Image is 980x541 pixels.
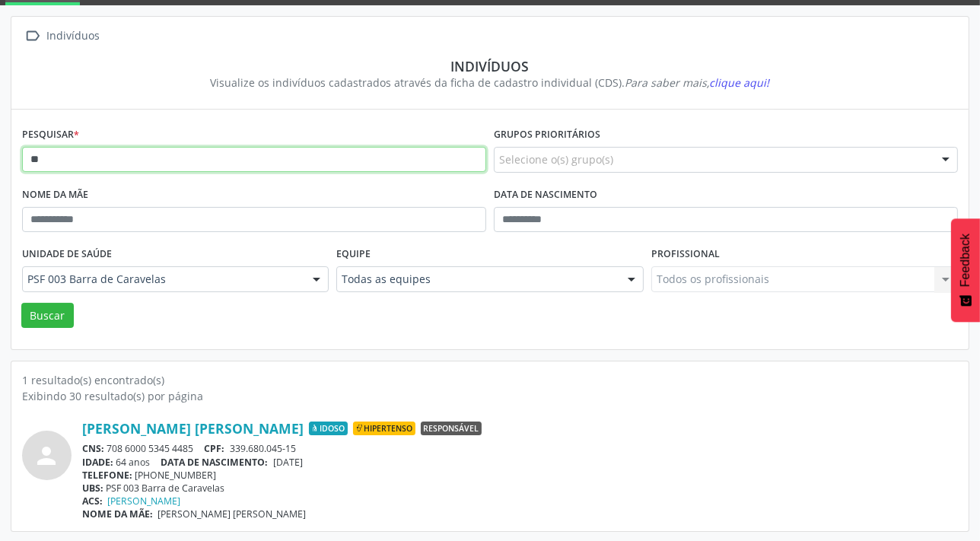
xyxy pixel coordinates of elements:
[710,75,770,90] span: clique aqui!
[158,508,307,520] span: [PERSON_NAME] [PERSON_NAME]
[309,422,348,435] span: Idoso
[161,456,269,469] span: DATA DE NASCIMENTO:
[82,495,103,508] span: ACS:
[44,25,103,47] div: Indivíduos
[108,495,181,508] a: [PERSON_NAME]
[336,243,371,266] label: Equipe
[951,218,980,322] button: Feedback - Mostrar pesquisa
[33,442,61,469] i: person
[82,456,113,469] span: IDADE:
[82,420,304,437] a: [PERSON_NAME] [PERSON_NAME]
[273,456,303,469] span: [DATE]
[82,508,153,520] span: NOME DA MÃE:
[22,123,79,147] label: Pesquisar
[22,25,44,47] i: 
[230,442,296,455] span: 339.680.045-15
[421,422,482,435] span: Responsável
[499,151,613,167] span: Selecione o(s) grupo(s)
[82,469,958,482] div: [PHONE_NUMBER]
[82,482,103,495] span: UBS:
[82,442,958,455] div: 708 6000 5345 4485
[27,272,297,287] span: PSF 003 Barra de Caravelas
[33,75,947,91] div: Visualize os indivíduos cadastrados através da ficha de cadastro individual (CDS).
[205,442,225,455] span: CPF:
[959,234,972,287] span: Feedback
[342,272,612,287] span: Todas as equipes
[33,58,947,75] div: Indivíduos
[494,183,597,207] label: Data de nascimento
[22,243,112,266] label: Unidade de saúde
[651,243,720,266] label: Profissional
[625,75,770,90] i: Para saber mais,
[82,456,958,469] div: 64 anos
[22,25,103,47] a:  Indivíduos
[22,372,958,388] div: 1 resultado(s) encontrado(s)
[353,422,415,435] span: Hipertenso
[82,482,958,495] div: PSF 003 Barra de Caravelas
[82,442,104,455] span: CNS:
[494,123,600,147] label: Grupos prioritários
[22,388,958,404] div: Exibindo 30 resultado(s) por página
[21,303,74,329] button: Buscar
[22,183,88,207] label: Nome da mãe
[82,469,132,482] span: TELEFONE:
